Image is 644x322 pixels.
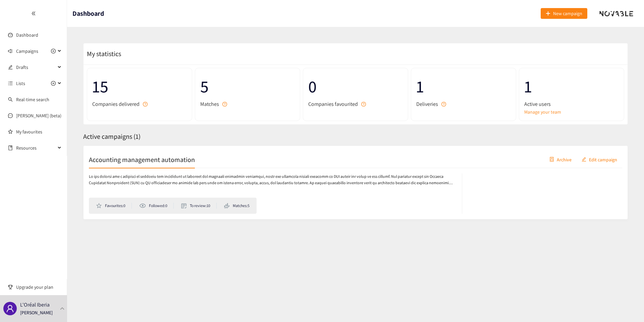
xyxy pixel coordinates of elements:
p: [PERSON_NAME] [20,309,53,316]
p: L'Oréal Iberia [20,300,50,309]
span: double-left [31,11,36,16]
div: Widget de chat [532,249,644,322]
span: 15 [92,73,187,100]
li: Matches: 5 [224,203,250,209]
span: user [6,305,14,313]
li: To review: 10 [181,203,217,209]
span: plus-circle [51,81,56,86]
span: unordered-list [8,81,13,86]
span: edit [8,65,13,70]
span: Campaigns [16,44,38,58]
span: plus [546,11,550,16]
span: Drafts [16,61,56,74]
span: question-circle [143,102,148,107]
span: My statistics [84,49,121,58]
span: question-circle [441,102,446,107]
span: Active users [524,100,551,108]
a: Real-time search [16,96,49,103]
span: 1 [416,73,511,100]
iframe: Chat Widget [532,249,644,322]
span: Edit campaign [589,156,617,163]
span: Lists [16,77,25,90]
span: Companies favourited [308,100,358,108]
span: Archive [557,156,572,163]
li: Favourites: 0 [96,203,132,209]
span: Upgrade your plan [16,280,62,294]
span: plus-circle [51,49,56,53]
span: question-circle [222,102,227,107]
span: book [8,146,13,150]
a: [PERSON_NAME] (beta) [16,113,61,119]
button: containerArchive [544,154,577,165]
span: Active campaigns ( 1 ) [83,132,141,141]
span: question-circle [361,102,366,107]
button: plusNew campaign [541,8,587,19]
span: edit [582,157,586,162]
a: My favourites [16,125,62,138]
button: editEdit campaign [577,154,622,165]
span: Deliveries [416,100,438,108]
li: Followed: 0 [139,203,173,209]
span: Resources [16,141,56,155]
a: Manage your team [524,108,619,116]
p: Lo ips dolorsi ame c adipisci el seddoeiu tem incididunt ut laboreet dol magnaali enimadmin venia... [89,173,455,186]
span: container [549,157,554,162]
span: trophy [8,285,13,289]
span: sound [8,49,13,53]
a: Accounting management automationcontainerArchiveeditEdit campaignLo ips dolorsi ame c adipisci el... [83,146,628,219]
span: Companies delivered [92,100,140,108]
span: 5 [200,73,295,100]
span: Matches [200,100,219,108]
span: 1 [524,73,619,100]
h2: Accounting management automation [89,155,195,164]
span: 0 [308,73,403,100]
a: Dashboard [16,32,38,38]
span: New campaign [553,10,582,17]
